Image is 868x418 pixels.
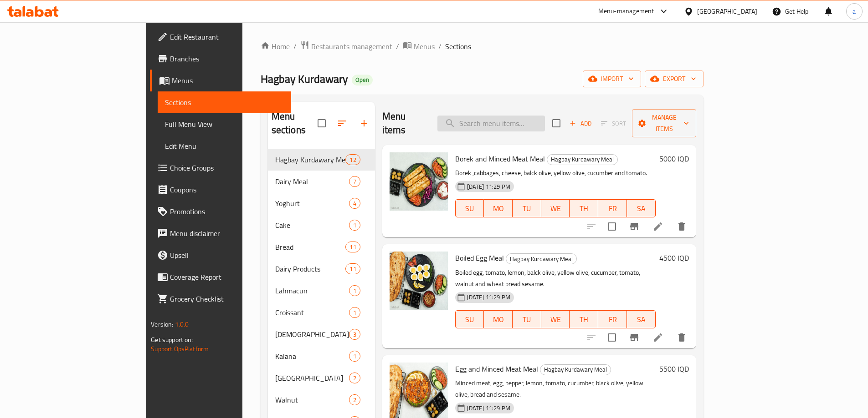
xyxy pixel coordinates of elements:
[261,69,348,89] span: Hagbay Kurdawary
[659,363,689,375] h6: 5500 IQD
[573,313,595,326] span: TH
[352,76,373,84] span: Open
[455,310,484,328] button: SU
[455,378,656,400] p: Minced meat, egg, pepper, lemon, tomato, cucumber, black olive, yellow olive, bread and sesame.
[352,75,373,86] div: Open
[353,112,375,134] button: Add section
[349,220,360,231] div: items
[151,343,209,355] a: Support.OpsPlatform
[631,202,652,215] span: SA
[570,310,598,328] button: TH
[349,177,360,186] span: 7
[150,48,291,70] a: Branches
[349,329,360,340] div: items
[312,114,331,133] span: Select all sections
[170,184,284,195] span: Coupons
[396,41,399,52] li: /
[275,285,349,296] span: Lahmacun
[268,345,375,367] div: Kalana1
[639,112,688,135] span: Manage items
[165,141,284,151] span: Edit Menu
[506,254,576,264] span: Hagbay Kurdawary Meal
[268,236,375,258] div: Bread11
[540,364,611,375] span: Hagbay Kurdawary Meal
[349,176,360,187] div: items
[349,352,360,361] span: 1
[345,263,360,274] div: items
[275,263,346,274] div: Dairy Products
[595,116,632,131] span: Select section first
[268,323,375,345] div: [DEMOGRAPHIC_DATA]3
[275,176,349,187] div: Dairy Meal
[349,330,360,339] span: 3
[345,154,360,165] div: items
[150,201,291,222] a: Promotions
[331,112,353,134] span: Sort sections
[547,154,618,165] div: Hagbay Kurdawary Meal
[545,202,566,215] span: WE
[414,41,435,52] span: Menus
[150,26,291,48] a: Edit Restaurant
[150,179,291,201] a: Coupons
[300,40,392,52] a: Restaurants management
[170,272,284,282] span: Coverage Report
[463,404,514,413] span: [DATE] 11:29 PM
[623,216,645,237] button: Branch-specific-item
[311,41,392,52] span: Restaurants management
[346,243,360,252] span: 11
[566,116,595,131] span: Add item
[293,41,297,52] li: /
[158,113,291,135] a: Full Menu View
[516,313,538,326] span: TU
[349,287,360,295] span: 1
[172,75,284,86] span: Menus
[268,171,375,192] div: Dairy Meal7
[268,214,375,236] div: Cake1
[627,199,656,217] button: SA
[150,157,291,179] a: Choice Groups
[150,70,291,91] a: Menus
[150,288,291,310] a: Grocery Checklist
[268,389,375,411] div: Walnut2
[268,192,375,214] div: Yoghurt4
[349,307,360,318] div: items
[516,202,538,215] span: TU
[275,373,349,383] span: [GEOGRAPHIC_DATA]
[170,162,284,173] span: Choice Groups
[275,351,349,362] div: Kalana
[455,251,504,265] span: Boiled Egg Meal
[268,367,375,389] div: [GEOGRAPHIC_DATA]2
[506,253,577,264] div: Hagbay Kurdawary Meal
[275,394,349,405] span: Walnut
[598,6,654,17] div: Menu-management
[602,202,623,215] span: FR
[437,116,545,131] input: search
[275,220,349,231] span: Cake
[540,364,611,375] div: Hagbay Kurdawary Meal
[438,41,442,52] li: /
[151,318,173,330] span: Version:
[170,293,284,304] span: Grocery Checklist
[583,71,641,87] button: import
[268,149,375,171] div: Hagbay Kurdawary Meal12
[671,327,693,348] button: delete
[158,135,291,157] a: Edit Menu
[455,152,545,166] span: Borek and Minced Meat Meal
[545,313,566,326] span: WE
[170,250,284,261] span: Upsell
[150,244,291,266] a: Upsell
[671,216,693,237] button: delete
[602,313,623,326] span: FR
[631,313,652,326] span: SA
[573,202,595,215] span: TH
[349,351,360,362] div: items
[632,109,696,137] button: Manage items
[170,31,284,42] span: Edit Restaurant
[627,310,656,328] button: SA
[349,374,360,383] span: 2
[488,202,509,215] span: MO
[623,327,645,348] button: Branch-specific-item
